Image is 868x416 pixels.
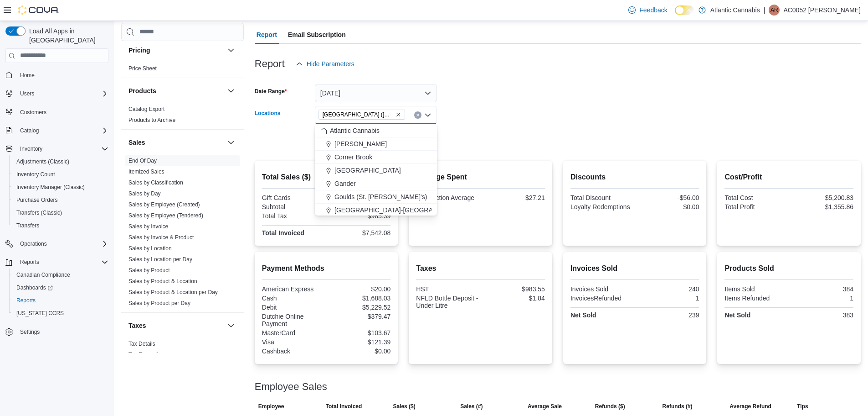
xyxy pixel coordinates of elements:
[128,65,157,72] a: Price Sheet
[315,137,437,151] button: [PERSON_NAME]
[570,285,633,293] div: Invoices Sold
[13,182,88,193] a: Inventory Manager (Classic)
[128,190,161,197] a: Sales by Day
[128,116,175,124] span: Products to Archive
[2,124,112,137] button: Catalog
[121,63,244,78] div: Pricing
[128,300,190,307] span: Sales by Product per Day
[255,110,281,117] label: Locations
[570,295,633,302] div: InvoicesRefunded
[262,263,391,274] h2: Payment Methods
[16,196,58,204] span: Purchase Orders
[724,172,853,183] h2: Cost/Profit
[639,5,667,15] span: Feedback
[16,297,36,304] span: Reports
[13,169,108,180] span: Inventory Count
[128,223,168,230] span: Sales by Invoice
[570,311,596,319] strong: Net Sold
[128,321,224,330] button: Taxes
[128,168,164,175] span: Itemized Sales
[18,5,59,15] img: Cova
[416,172,545,183] h2: Average Spent
[226,320,236,331] button: Taxes
[315,190,437,204] button: Goulds (St. [PERSON_NAME]'s)
[416,194,478,201] div: Transaction Average
[128,341,155,347] a: Tax Details
[483,194,545,201] div: $27.21
[128,223,168,230] a: Sales by Invoice
[625,1,671,19] a: Feedback
[315,177,437,190] button: Gander
[16,125,42,136] button: Catalog
[791,311,853,319] div: 383
[121,104,244,129] div: Products
[16,143,108,154] span: Inventory
[328,212,390,220] div: $985.39
[729,403,771,410] span: Average Refund
[20,240,47,247] span: Operations
[128,267,170,274] a: Sales by Product
[16,88,108,99] span: Users
[330,126,380,135] span: Atlantic Cannabis
[724,203,787,211] div: Total Profit
[318,110,405,120] span: Water Street (St. John's)
[9,269,112,281] button: Canadian Compliance
[262,203,324,211] div: Subtotal
[128,289,218,295] a: Sales by Product & Location per Day
[637,295,699,302] div: 1
[416,285,478,293] div: HST
[16,125,108,136] span: Catalog
[13,295,39,306] a: Reports
[315,124,437,137] button: Atlantic Cannabis
[416,295,478,309] div: NFLD Bottle Deposit - Under Litre
[13,182,108,193] span: Inventory Manager (Classic)
[128,46,150,55] h3: Pricing
[724,285,787,293] div: Items Sold
[328,338,390,346] div: $121.39
[9,168,112,181] button: Inventory Count
[328,229,390,237] div: $7,542.08
[570,203,633,211] div: Loyalty Redemptions
[315,151,437,164] button: Corner Brook
[2,105,112,119] button: Customers
[315,204,437,217] button: [GEOGRAPHIC_DATA]-[GEOGRAPHIC_DATA]
[483,295,545,302] div: $1.84
[16,222,39,229] span: Transfers
[416,263,545,274] h2: Taxes
[20,109,46,116] span: Customers
[262,229,304,237] strong: Total Invoiced
[16,88,38,99] button: Users
[128,65,157,72] span: Price Sheet
[764,5,765,16] p: |
[128,278,197,284] a: Sales by Product & Location
[9,194,112,206] button: Purchase Orders
[675,5,694,15] input: Dark Mode
[128,351,167,358] span: Tax Exemptions
[315,124,437,257] div: Choose from the following options
[128,352,167,358] a: Tax Exemptions
[315,84,437,102] button: [DATE]
[328,285,390,293] div: $20.00
[2,142,112,155] button: Inventory
[2,87,112,100] button: Users
[13,308,108,319] span: Washington CCRS
[128,106,164,112] a: Catalog Export
[13,220,43,231] a: Transfers
[226,45,236,56] button: Pricing
[13,207,108,218] span: Transfers (Classic)
[570,194,633,201] div: Total Discount
[20,258,39,266] span: Reports
[226,137,236,148] button: Sales
[128,212,203,219] a: Sales by Employee (Tendered)
[16,70,38,81] a: Home
[16,158,69,165] span: Adjustments (Classic)
[13,195,62,205] a: Purchase Orders
[16,184,85,191] span: Inventory Manager (Classic)
[2,68,112,82] button: Home
[128,201,200,208] a: Sales by Employee (Created)
[121,155,244,312] div: Sales
[128,256,192,263] a: Sales by Location per Day
[13,282,56,293] a: Dashboards
[724,311,750,319] strong: Net Sold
